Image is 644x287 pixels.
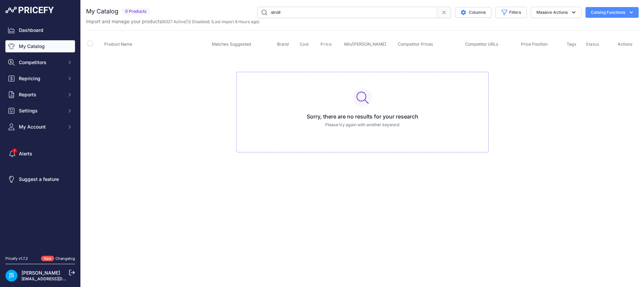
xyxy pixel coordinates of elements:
[521,42,547,47] span: Price Position
[41,256,54,261] span: New
[5,121,75,133] button: My Account
[5,56,75,68] button: Competitors
[277,42,289,47] span: Brand
[320,42,333,47] button: Price
[585,7,639,18] button: Catalog Functions
[5,7,54,13] img: Pricefy Logo
[86,7,118,16] h2: My Catalog
[162,19,210,24] span: ( | )
[104,42,132,47] span: Product Name
[163,19,186,24] a: 6327 Active
[618,42,633,47] span: Actions
[242,112,483,121] h3: Sorry, there are no results for your research
[211,19,259,24] span: (Last import 8 Hours ago)
[531,7,581,18] button: Massive Actions
[455,7,491,18] button: Columns
[5,24,75,36] a: Dashboard
[344,42,386,47] span: Min/[PERSON_NAME]
[212,42,251,47] span: Matches Suggested
[22,276,92,281] a: [EMAIL_ADDRESS][DOMAIN_NAME]
[398,42,433,47] span: Competitor Prices
[567,42,576,47] span: Tags
[257,7,437,18] input: Search
[300,42,309,47] span: Cost
[19,91,63,98] span: Reports
[5,256,28,261] div: Pricefy v1.7.2
[586,42,599,47] span: Status
[5,40,75,52] a: My Catalog
[19,59,63,66] span: Competitors
[5,24,75,248] nav: Sidebar
[495,7,527,18] button: Filters
[19,107,63,114] span: Settings
[242,122,483,128] p: Please try again with another keyword
[5,73,75,85] button: Repricing
[121,8,151,15] span: 0 Products
[19,124,63,130] span: My Account
[55,256,75,261] a: Changelog
[5,173,75,185] a: Suggest a feature
[465,42,498,47] span: Competitor URLs
[320,42,332,47] span: Price
[5,89,75,101] button: Reports
[86,18,259,25] p: Import and manage your products
[22,270,60,276] a: [PERSON_NAME]
[586,42,601,47] button: Status
[5,105,75,117] button: Settings
[300,42,310,47] button: Cost
[5,148,75,160] a: Alerts
[19,75,63,82] span: Repricing
[187,19,209,24] a: 12 Disabled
